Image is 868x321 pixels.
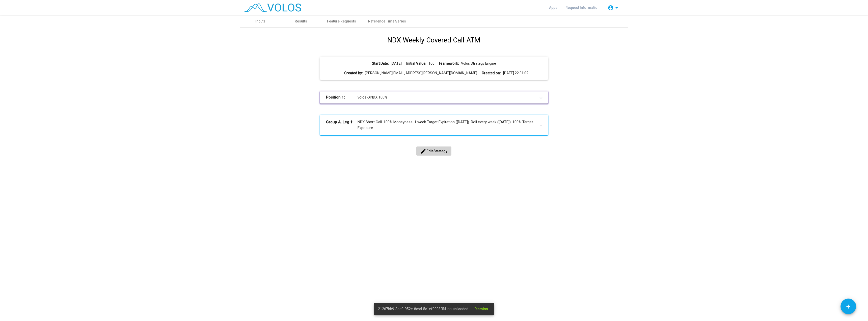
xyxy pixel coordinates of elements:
[561,3,604,12] a: Request Information
[614,5,620,11] mat-icon: arrow_drop_down
[474,307,488,311] span: Dismiss
[378,306,468,311] span: 21267bb9-3ed9-952e-8cbd-5c1ef9998f54 inputs loaded
[320,115,548,135] mat-expansion-panel-header: Group A, Leg 1:NDX Short Call. 100% Moneyness. 1 week Target Expiration ([DATE]). Roll every week...
[344,70,363,76] b: Created by:
[840,299,856,314] button: Add icon
[324,61,544,66] div: [DATE] 100 Volos Strategy Engine
[416,146,451,156] button: Edit Strategy
[326,119,536,131] mat-panel-title: NDX Short Call. 100% Moneyness. 1 week Target Expiration ([DATE]). Roll every week ([DATE]). 100%...
[326,94,536,100] mat-panel-title: volos-XNDX 100%
[608,5,614,11] mat-icon: account_circle
[439,61,459,66] b: Framework:
[326,94,358,100] b: Position 1:
[565,6,600,10] span: Request Information
[482,70,501,76] b: Created on:
[368,19,406,24] div: Reference Time Series
[324,70,544,76] div: [PERSON_NAME][EMAIL_ADDRESS][PERSON_NAME][DOMAIN_NAME] [DATE] 22:31:02
[406,61,426,66] b: Initial Value:
[545,3,561,12] a: Apps
[255,19,265,24] div: Inputs
[295,19,307,24] div: Results
[420,149,447,153] span: Edit Strategy
[549,6,557,10] span: Apps
[387,35,480,45] h1: NDX Weekly Covered Call ATM
[420,148,426,154] mat-icon: edit
[372,61,389,66] b: Start Date:
[845,303,852,310] mat-icon: add
[320,91,548,104] mat-expansion-panel-header: Position 1:volos-XNDX 100%
[470,304,492,313] button: Dismiss
[327,19,356,24] div: Feature Requests
[326,119,358,131] b: Group A, Leg 1:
